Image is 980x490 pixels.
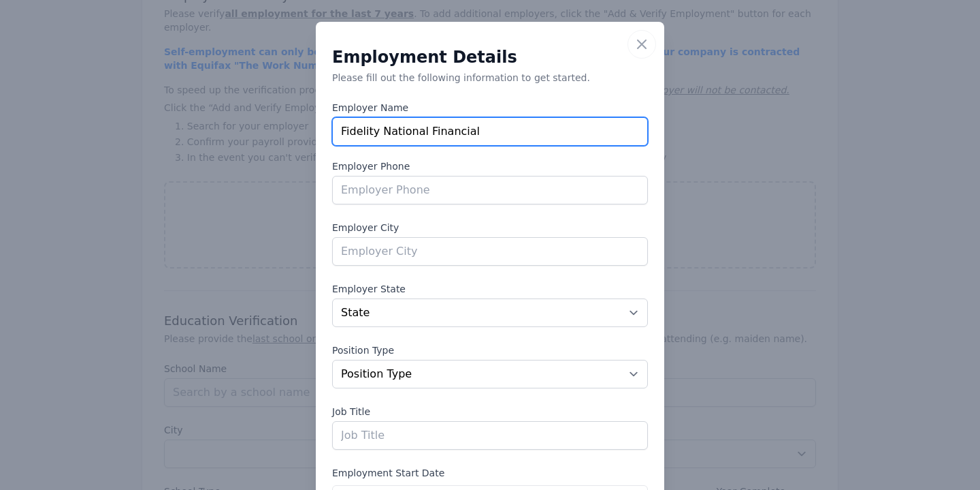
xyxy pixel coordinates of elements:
[332,421,648,450] input: Job Title
[332,71,648,85] p: Please fill out the following information to get started.
[332,221,648,234] label: Employer City
[332,343,648,357] label: Position Type
[332,405,648,418] label: Job Title
[332,237,648,266] input: Employer City
[332,466,648,480] label: Employment Start Date
[332,176,648,204] input: Employer Phone
[332,49,648,65] h3: Employment Details
[332,117,648,146] input: Employer Name
[332,101,648,114] label: Employer Name
[332,159,648,173] label: Employer Phone
[332,282,648,296] label: Employer State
